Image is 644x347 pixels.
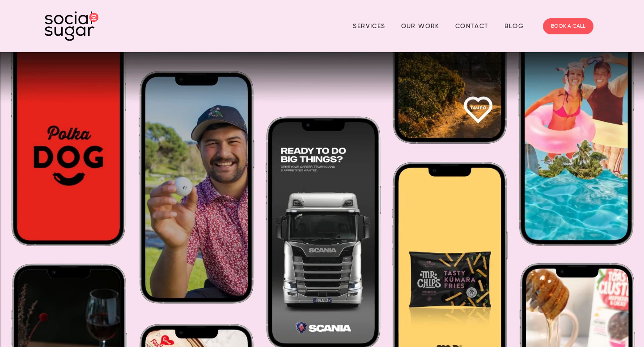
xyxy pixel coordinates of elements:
a: Our Work [401,19,440,33]
a: Contact [455,19,489,33]
a: Blog [504,19,524,33]
img: SocialSugar [45,11,98,41]
a: BOOK A CALL [543,18,593,34]
a: Services [353,19,385,33]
